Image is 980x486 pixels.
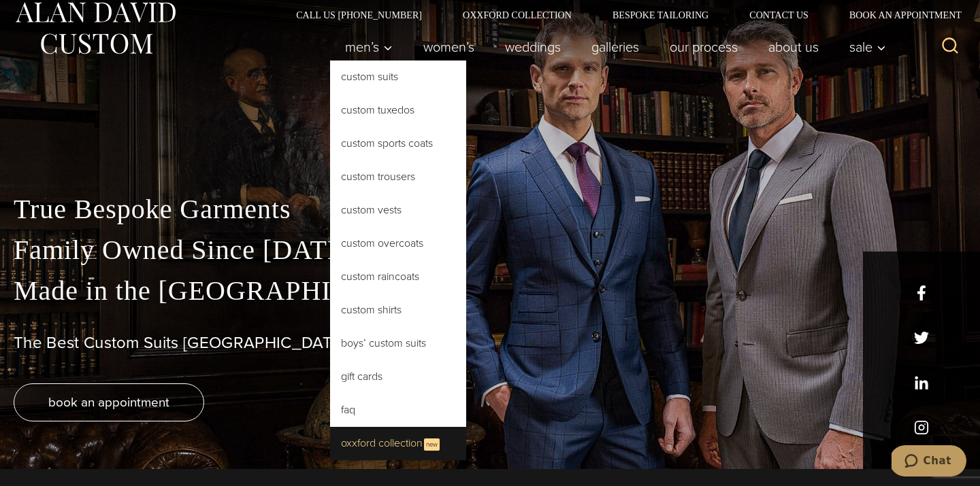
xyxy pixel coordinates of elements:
[330,94,466,126] a: Custom Tuxedos
[655,33,753,60] a: Our Process
[753,33,834,60] a: About Us
[576,33,655,60] a: Galleries
[330,160,466,193] a: Custom Trousers
[330,360,466,393] a: Gift Cards
[330,33,894,60] nav: Primary Navigation
[330,227,466,260] a: Custom Overcoats
[276,10,442,20] a: Call Us [PHONE_NUMBER]
[729,10,829,20] a: Contact Us
[330,427,466,460] a: Oxxford CollectionNew
[276,10,966,20] nav: Secondary Navigation
[14,383,204,421] a: book an appointment
[330,127,466,160] a: Custom Sports Coats
[892,445,966,479] iframe: Opens a widget where you can chat to one of our agents
[330,33,408,60] button: Men’s sub menu toggle
[330,260,466,293] a: Custom Raincoats
[330,327,466,360] a: Boys’ Custom Suits
[330,394,466,426] a: FAQ
[14,333,966,353] h1: The Best Custom Suits [GEOGRAPHIC_DATA] Has to Offer
[834,33,894,60] button: Child menu of Sale
[330,194,466,226] a: Custom Vests
[829,10,966,20] a: Book an Appointment
[592,10,729,20] a: Bespoke Tailoring
[490,33,576,60] a: weddings
[330,294,466,326] a: Custom Shirts
[934,31,966,63] button: View Search Form
[442,10,592,20] a: Oxxford Collection
[408,33,490,60] a: Women’s
[424,438,440,451] span: New
[48,392,169,412] span: book an appointment
[330,60,466,93] a: Custom Suits
[14,189,966,311] p: True Bespoke Garments Family Owned Since [DATE] Made in the [GEOGRAPHIC_DATA]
